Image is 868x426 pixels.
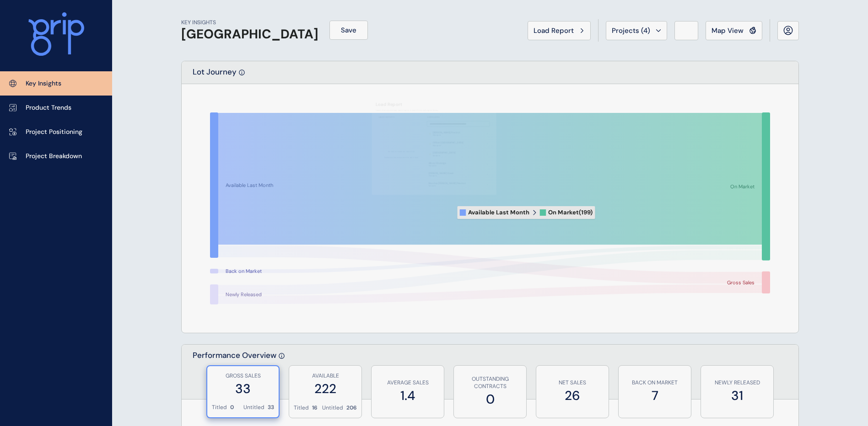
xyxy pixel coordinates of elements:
p: Lot Journey [193,67,237,84]
label: 26 [541,387,604,405]
p: Key Insights [26,79,61,88]
p: GROSS SALES [212,372,274,380]
p: BACK ON MARKET [623,379,686,387]
span: Load Report [534,26,574,35]
p: OUTSTANDING CONTRACTS [458,375,522,391]
label: 1.4 [376,387,439,405]
p: Performance Overview [193,350,276,399]
p: Titled [294,404,309,412]
span: Save [341,26,356,35]
p: NEWLY RELEASED [706,379,769,387]
button: Map View [706,21,762,40]
p: 16 [312,404,318,412]
p: KEY INSIGHTS [181,19,318,27]
span: Map View [712,26,744,35]
label: 7 [623,387,686,405]
span: Projects ( 4 ) [612,26,650,35]
h1: [GEOGRAPHIC_DATA] [181,27,318,42]
label: 31 [706,387,769,405]
button: Projects (4) [606,21,667,40]
button: Load Report [528,21,591,40]
p: Titled [212,404,227,411]
p: Untitled [322,404,343,412]
label: 0 [458,390,522,408]
p: Project Breakdown [26,152,82,161]
p: AVAILABLE [294,372,357,380]
p: Project Positioning [26,128,82,137]
p: Product Trends [26,103,71,112]
p: 0 [230,404,234,411]
p: AVERAGE SALES [376,379,439,387]
button: Save [329,21,368,40]
label: 222 [294,380,357,398]
p: 33 [268,404,274,411]
label: 33 [212,380,274,398]
p: Untitled [243,404,264,411]
p: 206 [346,404,357,412]
p: NET SALES [541,379,604,387]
